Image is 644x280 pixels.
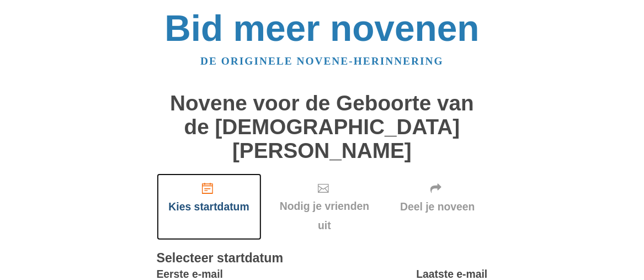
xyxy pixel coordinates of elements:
[168,201,249,213] font: Kies startdatum
[157,173,262,241] a: Kies startdatum
[164,8,480,49] a: Bid meer novenen
[416,268,487,280] font: Laatste e-mail
[200,55,444,67] a: De originele novene-herinnering
[157,251,284,265] font: Selecteer startdatum
[400,201,475,213] font: Deel je noveen
[262,173,388,241] div: Klik op "Volgende" om eerst uw startdatum te bevestigen.
[170,91,474,162] font: Novene voor de Geboorte van de [DEMOGRAPHIC_DATA][PERSON_NAME]
[157,268,223,280] font: Eerste e-mail
[387,173,487,241] div: Klik op "Volgende" om eerst uw startdatum te bevestigen.
[280,200,369,231] font: Nodig je vrienden uit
